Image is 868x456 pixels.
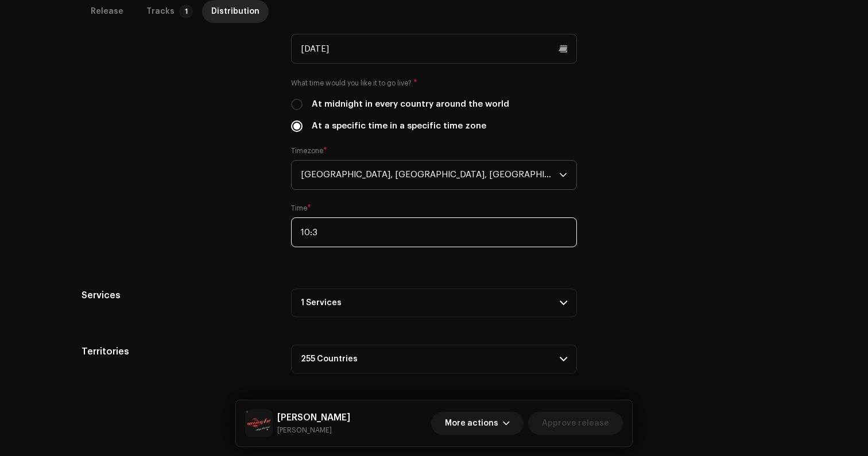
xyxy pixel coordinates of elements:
[312,98,509,111] label: At midnight in every country around the world
[277,411,350,424] h5: WINGLE
[291,146,327,155] label: Timezone
[291,289,577,317] p-accordion-header: 1 Services
[559,161,567,189] div: dropdown trigger
[291,34,577,64] input: Select Date
[277,424,350,436] small: WINGLE
[82,289,273,302] h5: Services
[528,412,623,435] button: Approve release
[291,217,577,247] input: Enter hh:mm from 00:00 to 23:59
[301,161,559,189] span: Chennai, Kolkata, Mumbai, New Delhi
[245,410,273,437] img: 8b231b27-c644-42c0-9a84-d4adfda32ff5
[291,345,577,373] p-accordion-header: 255 Countries
[291,77,412,89] small: What time would you like it to go live?
[431,412,524,435] button: More actions
[312,120,486,132] label: At a specific time in a specific time zone
[542,412,609,435] span: Approve release
[291,204,311,213] label: Time
[445,412,498,435] span: More actions
[82,345,273,358] h5: Territories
